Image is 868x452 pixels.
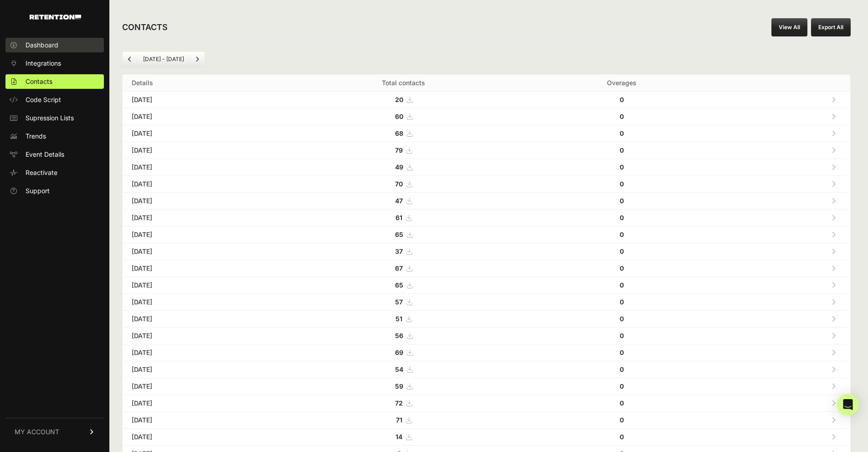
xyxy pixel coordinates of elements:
span: Reactivate [26,168,57,177]
strong: 0 [620,180,624,188]
strong: 0 [620,416,624,424]
span: Code Script [26,95,61,104]
strong: 79 [395,146,403,154]
strong: 67 [395,264,403,272]
strong: 0 [620,332,624,339]
strong: 0 [620,231,624,238]
a: 65 [395,281,412,289]
strong: 65 [395,231,403,238]
strong: 0 [620,247,624,255]
strong: 68 [395,129,403,137]
td: [DATE] [123,429,281,446]
span: Event Details [26,150,64,159]
strong: 0 [620,146,624,154]
a: 54 [395,365,412,373]
a: 47 [395,197,412,205]
td: [DATE] [123,311,281,328]
a: Integrations [5,56,104,71]
th: Overages [526,75,717,92]
div: Open Intercom Messenger [837,394,859,416]
img: Retention.com [30,15,81,20]
strong: 70 [395,180,403,188]
a: 79 [395,146,412,154]
a: 69 [395,349,412,356]
a: 14 [395,433,411,441]
td: [DATE] [123,159,281,176]
strong: 0 [620,214,624,221]
strong: 69 [395,349,403,356]
strong: 49 [395,163,403,171]
a: 60 [395,113,412,120]
td: [DATE] [123,395,281,412]
strong: 0 [620,382,624,390]
strong: 54 [395,365,403,373]
td: [DATE] [123,378,281,395]
a: Supression Lists [5,111,104,125]
td: [DATE] [123,260,281,277]
span: Contacts [26,77,52,86]
a: Code Script [5,92,104,107]
strong: 47 [395,197,403,205]
td: [DATE] [123,277,281,294]
a: 37 [395,247,412,255]
td: [DATE] [123,226,281,243]
strong: 0 [620,163,624,171]
td: [DATE] [123,412,281,429]
th: Total contacts [281,75,526,92]
a: 61 [395,214,411,221]
a: 72 [395,399,412,407]
strong: 56 [395,332,403,339]
a: 70 [395,180,412,188]
a: Support [5,184,104,198]
h2: CONTACTS [122,21,168,34]
th: Details [123,75,281,92]
strong: 0 [620,129,624,137]
td: [DATE] [123,294,281,311]
span: Trends [26,132,46,141]
td: [DATE] [123,125,281,142]
strong: 14 [395,433,402,441]
a: MY ACCOUNT [5,418,104,446]
td: [DATE] [123,210,281,226]
strong: 0 [620,281,624,289]
td: [DATE] [123,328,281,344]
a: 20 [395,96,412,103]
strong: 72 [395,399,403,407]
strong: 0 [620,298,624,306]
a: 56 [395,332,412,339]
li: [DATE] - [DATE] [137,56,190,63]
span: Integrations [26,59,61,68]
strong: 0 [620,264,624,272]
td: [DATE] [123,344,281,361]
span: MY ACCOUNT [15,427,59,437]
a: 57 [395,298,412,306]
strong: 0 [620,433,624,441]
strong: 37 [395,247,403,255]
a: 51 [395,315,411,323]
strong: 61 [395,214,402,221]
strong: 20 [395,96,403,103]
a: 65 [395,231,412,238]
strong: 0 [620,96,624,103]
td: [DATE] [123,193,281,210]
td: [DATE] [123,243,281,260]
a: Dashboard [5,38,104,52]
a: 59 [395,382,412,390]
td: [DATE] [123,108,281,125]
strong: 0 [620,365,624,373]
a: 49 [395,163,412,171]
strong: 71 [396,416,402,424]
button: Export All [811,18,851,36]
td: [DATE] [123,92,281,108]
a: 67 [395,264,412,272]
strong: 0 [620,315,624,323]
td: [DATE] [123,142,281,159]
strong: 59 [395,382,403,390]
span: Supression Lists [26,113,74,123]
a: Next [190,52,205,67]
strong: 0 [620,197,624,205]
strong: 57 [395,298,403,306]
strong: 0 [620,349,624,356]
strong: 51 [395,315,402,323]
a: 71 [396,416,411,424]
